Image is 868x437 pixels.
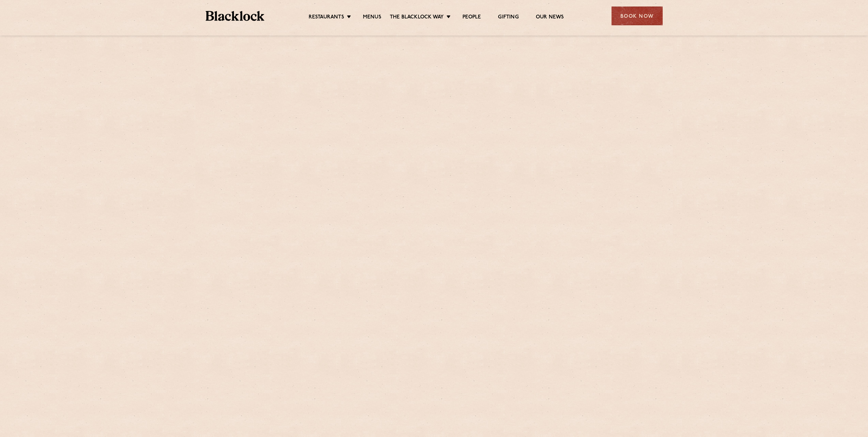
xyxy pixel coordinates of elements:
a: The Blacklock Way [390,14,444,22]
a: People [462,14,481,22]
a: Our News [536,14,564,22]
div: Book Now [612,6,663,25]
a: Gifting [498,14,518,22]
a: Menus [363,14,381,22]
img: BL_Textured_Logo-footer-cropped.svg [206,11,265,21]
a: Restaurants [309,14,344,22]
